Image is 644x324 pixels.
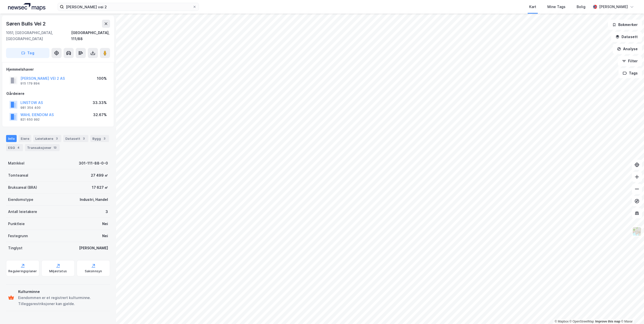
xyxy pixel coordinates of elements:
[8,3,45,11] img: logo.a4113a55bc3d86da70a041830d287a7e.svg
[20,106,41,110] div: 981 354 400
[93,100,107,106] div: 33.33%
[20,82,40,86] div: 915 179 894
[618,56,642,66] button: Filter
[102,233,108,239] div: Nei
[93,112,107,118] div: 32.67%
[6,135,17,142] div: Info
[611,32,642,42] button: Datasett
[102,136,107,141] div: 3
[8,160,24,166] div: Matrikkel
[613,44,642,54] button: Analyse
[6,144,23,151] div: ESG
[20,118,40,122] div: 821 650 992
[18,295,108,307] div: Eiendommen er et registrert kulturminne. Tilleggsrestriksjoner kan gjelde.
[92,184,108,191] div: 17 627 ㎡
[102,221,108,227] div: Nei
[71,30,110,42] div: [GEOGRAPHIC_DATA], 111/88
[49,269,67,273] div: Miljøstatus
[6,30,71,42] div: 1051, [GEOGRAPHIC_DATA], [GEOGRAPHIC_DATA]
[619,68,642,78] button: Tags
[79,160,108,166] div: 301-111-88-0-0
[8,209,37,215] div: Antall leietakere
[547,4,566,10] div: Mine Tags
[90,135,109,142] div: Bygg
[54,136,59,141] div: 3
[79,245,108,251] div: [PERSON_NAME]
[6,48,49,58] button: Tag
[19,135,31,142] div: Eiere
[85,269,102,273] div: Saksinnsyn
[25,144,60,151] div: Transaksjoner
[632,227,642,236] img: Z
[8,197,33,203] div: Eiendomstype
[555,320,569,323] a: Mapbox
[16,145,21,150] div: 4
[63,135,88,142] div: Datasett
[599,4,628,10] div: [PERSON_NAME]
[52,145,58,150] div: 13
[105,209,108,215] div: 3
[64,3,193,11] input: Søk på adresse, matrikkel, gårdeiere, leietakere eller personer
[619,300,644,324] div: Kontrollprogram for chat
[8,233,28,239] div: Festegrunn
[8,184,37,191] div: Bruksareal (BRA)
[6,66,110,72] div: Hjemmelshaver
[577,4,585,10] div: Bolig
[8,245,22,251] div: Tinglyst
[80,197,108,203] div: Industri, Handel
[529,4,536,10] div: Kart
[91,172,108,178] div: 27 499 ㎡
[595,320,620,323] a: Improve this map
[8,221,25,227] div: Punktleie
[570,320,594,323] a: OpenStreetMap
[33,135,61,142] div: Leietakere
[608,20,642,30] button: Bokmerker
[81,136,86,141] div: 3
[8,172,28,178] div: Tomteareal
[97,75,107,82] div: 100%
[18,289,108,295] div: Kulturminne
[6,91,110,97] div: Gårdeiere
[8,269,37,273] div: Reguleringsplaner
[6,20,47,28] div: Søren Bulls Vei 2
[619,300,644,324] iframe: Chat Widget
